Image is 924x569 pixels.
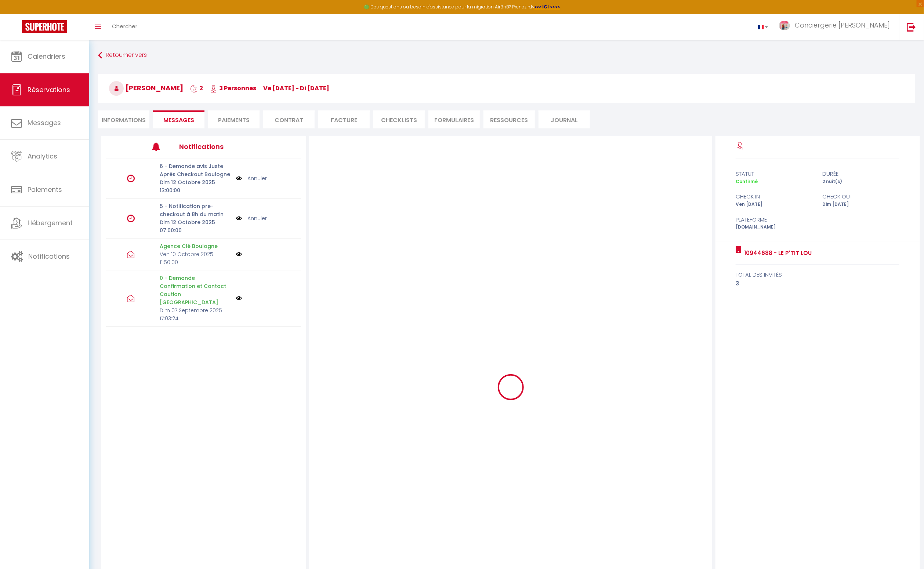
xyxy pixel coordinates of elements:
span: Calendriers [28,52,65,61]
div: Ven [DATE] [731,201,818,208]
div: 2 nuit(s) [818,178,904,185]
img: logout [907,22,916,32]
p: 5 - Notification pre-checkout à 8h du matin [160,202,231,218]
p: Dim 07 Septembre 2025 17:03:24 [160,306,231,322]
p: 6 - Demande avis Juste Après Checkout Boulogne [160,162,231,178]
img: NO IMAGE [236,174,242,182]
span: Réservations [28,85,70,94]
li: Informations [98,110,149,128]
span: Paiements [28,185,62,194]
a: Chercher [106,14,143,40]
li: Paiements [208,110,260,128]
a: >>> ICI <<<< [535,4,560,10]
span: Confirmé [736,178,758,185]
a: Retourner vers [98,49,915,62]
li: Contrat [263,110,315,128]
span: Chercher [112,22,137,30]
div: durée [818,169,904,178]
a: Annuler [247,214,267,222]
span: Conciergerie [PERSON_NAME] [795,21,890,30]
img: ... [779,21,790,30]
img: NO IMAGE [236,214,242,222]
p: Dim 12 Octobre 2025 07:00:00 [160,218,231,234]
li: CHECKLISTS [373,110,425,128]
img: Super Booking [22,20,67,33]
a: 10944688 - Le P'tit Lou [742,249,812,258]
div: check in [731,192,818,201]
span: Analytics [28,152,57,161]
p: 0 - Demande Confirmation et Contact Caution [GEOGRAPHIC_DATA] [160,274,231,306]
div: total des invités [736,270,899,279]
span: [PERSON_NAME] [109,83,183,92]
h3: Notifications [179,138,260,155]
span: Messages [28,118,61,127]
li: FORMULAIRES [428,110,480,128]
a: Annuler [247,174,267,182]
span: 2 [190,84,203,92]
div: Plateforme [731,215,818,224]
div: Dim [DATE] [818,201,904,208]
img: NO IMAGE [236,295,242,301]
span: 3 Personnes [210,84,256,92]
div: 3 [736,279,899,288]
span: Notifications [28,252,70,261]
p: Dim 12 Octobre 2025 13:00:00 [160,178,231,194]
li: Facture [318,110,370,128]
p: Ven 10 Octobre 2025 11:50:00 [160,250,231,266]
div: check out [818,192,904,201]
img: NO IMAGE [236,251,242,257]
li: Journal [539,110,590,128]
span: Hébergement [28,218,73,227]
span: ve [DATE] - di [DATE] [263,84,329,92]
div: statut [731,169,818,178]
li: Ressources [483,110,535,128]
span: Messages [163,116,194,124]
p: Agence Clé Boulogne [160,242,231,250]
a: ... Conciergerie [PERSON_NAME] [773,14,899,40]
div: [DOMAIN_NAME] [731,224,818,231]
